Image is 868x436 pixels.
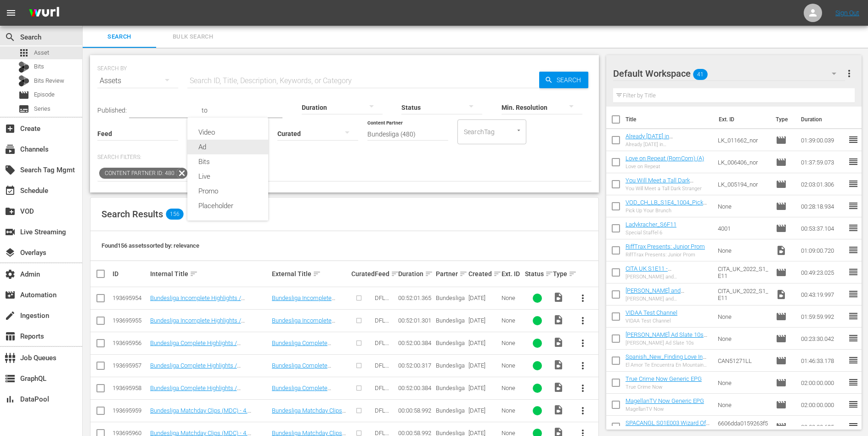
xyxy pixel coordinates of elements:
div: Bits [187,154,268,169]
div: Placeholder [187,198,268,213]
div: Video [187,125,268,140]
div: Ad [187,140,268,154]
div: Promo [187,184,268,198]
div: Live [187,169,268,184]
